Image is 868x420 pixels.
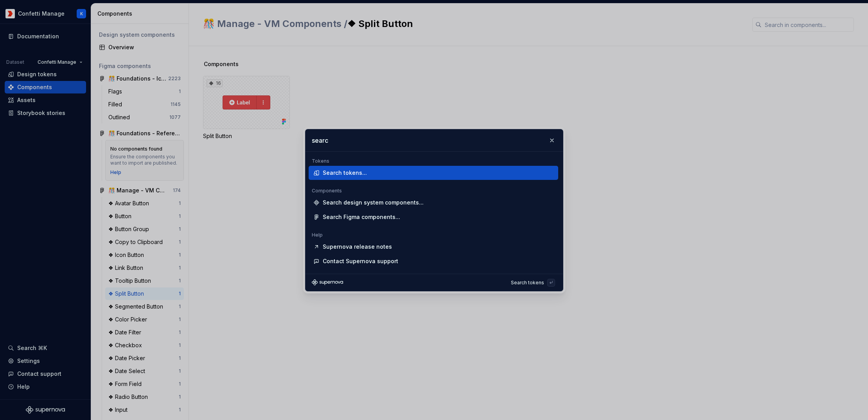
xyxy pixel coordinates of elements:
div: Tokens [309,158,558,164]
div: Search tokens [511,279,547,285]
svg: Supernova Logo [312,279,343,285]
input: Type a command or search .. [306,129,563,151]
div: Help [309,232,558,238]
div: Components [309,188,558,194]
button: Search tokens [508,277,557,288]
div: Search Figma components... [323,213,400,221]
div: Search design system components... [323,199,424,206]
div: Search tokens... [323,169,367,177]
div: Supernova release notes [323,243,392,251]
div: Type a command or search .. [306,152,563,274]
div: Contact Supernova support [323,257,398,265]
